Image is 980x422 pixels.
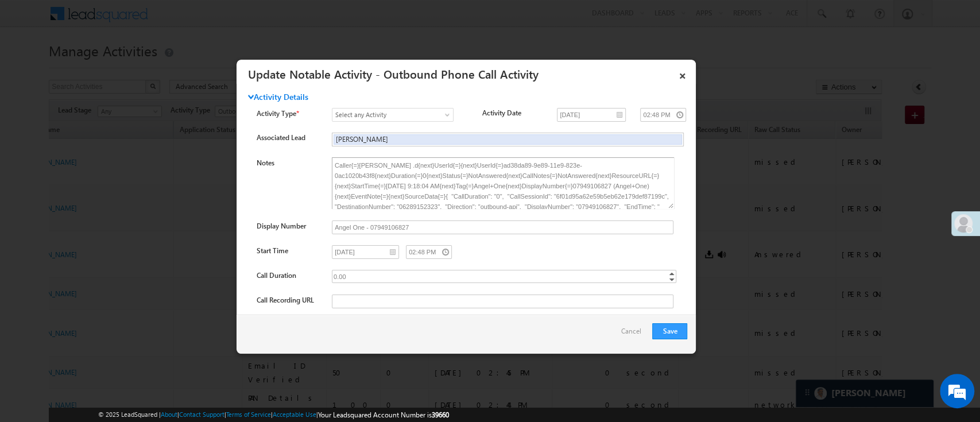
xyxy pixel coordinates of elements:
label: Activity Date [482,108,546,118]
span: Your Leadsquared Account Number is [318,411,449,419]
a: Update Notable Activity - Outbound Phone Call Activity [248,65,538,82]
label: Associated Lead [257,133,320,143]
span: 39660 [432,411,449,419]
span: Select any Activity [332,110,441,120]
label: Start Time [257,246,288,255]
a: × [672,64,692,84]
a: Contact Support [179,411,224,418]
label: Activity Type [257,108,320,119]
label: Notes [257,158,274,167]
button: Save [652,323,687,339]
span: [PERSON_NAME] [336,135,653,144]
span: © 2025 LeadSquared | | | | | [98,409,449,420]
a: Acceptable Use [273,411,316,418]
a: Select any Activity [332,108,454,122]
div: 0.00 [332,270,672,283]
span: Activity Details [248,92,308,102]
a: Terms of Service [226,411,271,418]
label: Display Number [257,222,306,230]
label: Call Duration [257,271,296,280]
a: Cancel [621,323,646,345]
label: Call Recording URL [257,296,314,304]
textarea: Type your message and hit 'Enter' [15,106,210,322]
img: d_60004797649_company_0_60004797649 [20,60,48,75]
div: Chat with us now [60,60,193,75]
em: Start Chat [156,332,208,347]
div: Minimize live chat window [188,6,216,33]
a: About [161,411,177,418]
